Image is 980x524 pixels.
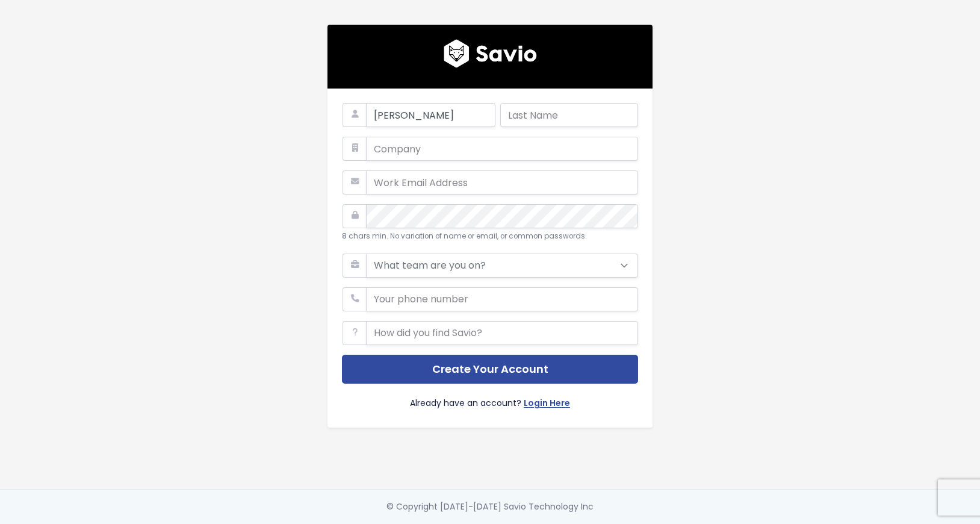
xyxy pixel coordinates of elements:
input: How did you find Savio? [366,321,638,345]
input: Your phone number [366,287,638,311]
input: Work Email Address [366,170,638,195]
small: 8 chars min. No variation of name or email, or common passwords. [342,231,587,241]
div: Already have an account? [342,384,638,413]
a: Login Here [524,396,570,413]
input: First Name [366,103,495,127]
button: Create Your Account [342,355,638,384]
div: © Copyright [DATE]-[DATE] Savio Technology Inc [386,499,594,514]
img: logo600x187.a314fd40982d.png [444,39,537,68]
input: Company [366,137,638,161]
input: Last Name [500,103,638,127]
